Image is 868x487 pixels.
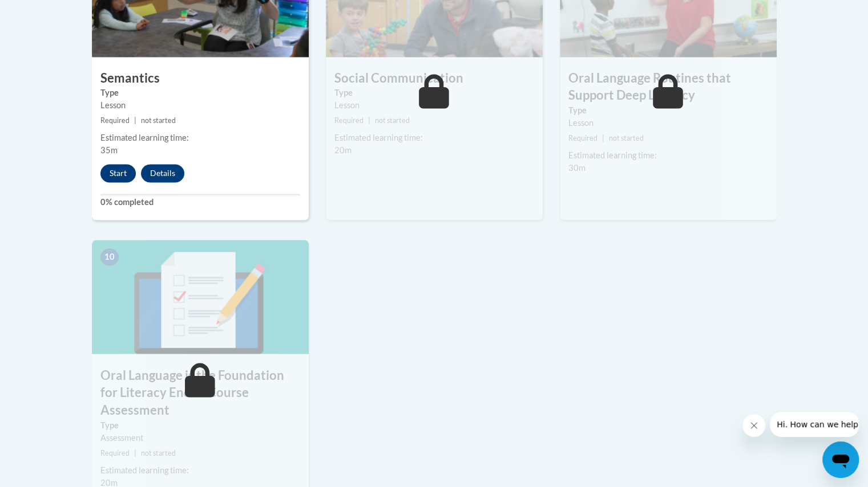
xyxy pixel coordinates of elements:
label: Type [100,87,300,99]
div: Estimated learning time: [568,149,768,162]
span: Required [334,116,364,125]
iframe: Button to launch messaging window [822,441,859,478]
span: 20m [100,477,118,487]
span: | [134,448,136,457]
h3: Oral Language Routines that Support Deep Literacy [560,69,777,105]
span: 30m [568,163,586,173]
span: | [134,116,136,125]
button: Details [141,164,184,182]
h3: Oral Language is the Foundation for Literacy End of Course Assessment [92,366,309,419]
span: Required [568,134,597,142]
span: 20m [334,145,352,155]
iframe: Message from company [770,412,859,437]
h3: Semantics [92,69,309,87]
iframe: Close message [742,414,765,437]
label: Type [100,419,300,431]
div: Estimated learning time: [100,464,300,476]
span: not started [609,134,644,142]
span: not started [375,116,410,125]
span: not started [141,116,176,125]
label: Type [568,104,768,117]
span: Required [100,448,130,457]
label: 0% completed [100,196,300,208]
label: Type [334,87,534,99]
span: 10 [100,248,119,265]
div: Lesson [334,99,534,112]
span: | [602,134,604,142]
img: Course Image [92,240,309,354]
div: Lesson [100,99,300,112]
span: not started [141,448,176,457]
div: Lesson [568,117,768,129]
span: | [368,116,370,125]
span: Required [100,116,130,125]
div: Assessment [100,431,300,444]
span: 35m [100,145,118,155]
h3: Social Communication [326,69,543,87]
button: Start [100,164,136,182]
div: Estimated learning time: [334,132,534,144]
div: Estimated learning time: [100,132,300,144]
span: Hi. How can we help? [7,8,92,17]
